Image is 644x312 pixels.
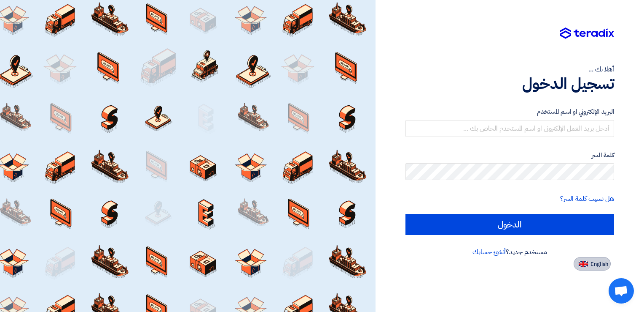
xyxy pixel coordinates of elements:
a: أنشئ حسابك [472,247,506,257]
input: الدخول [405,214,614,235]
span: English [590,261,608,267]
label: كلمة السر [405,151,614,160]
input: أدخل بريد العمل الإلكتروني او اسم المستخدم الخاص بك ... [405,120,614,137]
h1: تسجيل الدخول [405,74,614,93]
label: البريد الإلكتروني او اسم المستخدم [405,107,614,117]
div: أهلا بك ... [405,64,614,74]
img: en-US.png [579,261,588,267]
div: مستخدم جديد؟ [405,247,614,257]
a: هل نسيت كلمة السر؟ [560,194,614,204]
img: Teradix logo [560,27,614,39]
button: English [574,257,611,271]
div: Open chat [609,278,634,304]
